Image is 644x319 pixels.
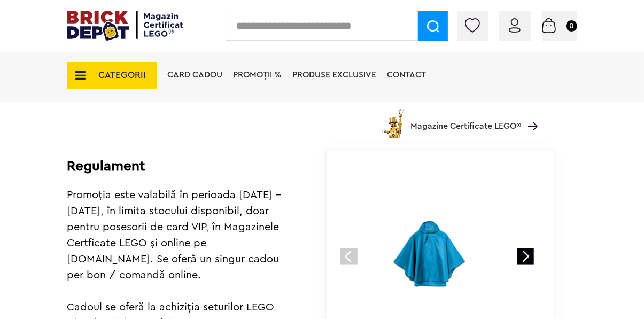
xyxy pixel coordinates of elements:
[566,20,577,32] small: 0
[233,71,282,79] a: PROMOȚII %
[521,108,538,117] a: Magazine Certificate LEGO®
[167,71,222,79] a: Card Cadou
[410,107,521,131] span: Magazine Certificate LEGO®
[67,158,296,174] h2: Regulament
[292,71,376,79] a: Produse exclusive
[98,71,146,80] span: CATEGORII
[387,71,426,79] a: Contact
